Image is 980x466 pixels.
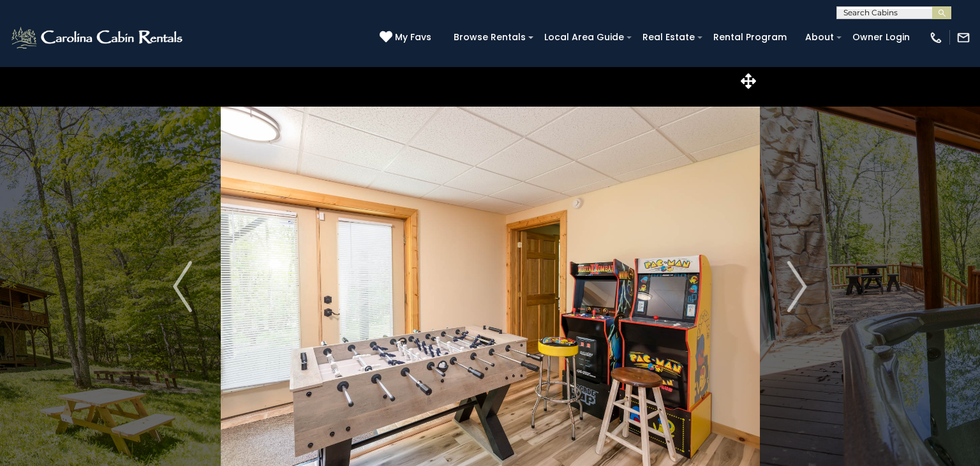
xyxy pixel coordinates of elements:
a: Real Estate [636,27,701,47]
img: mail-regular-white.png [956,31,970,45]
a: Browse Rentals [447,27,532,47]
img: phone-regular-white.png [929,31,943,45]
a: Owner Login [846,27,916,47]
img: arrow [788,261,807,312]
a: My Favs [380,31,434,45]
a: Rental Program [707,27,793,47]
img: White-1-2.png [10,25,186,50]
a: Local Area Guide [538,27,630,47]
span: My Favs [395,31,431,44]
img: arrow [173,261,192,312]
a: About [799,27,840,47]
